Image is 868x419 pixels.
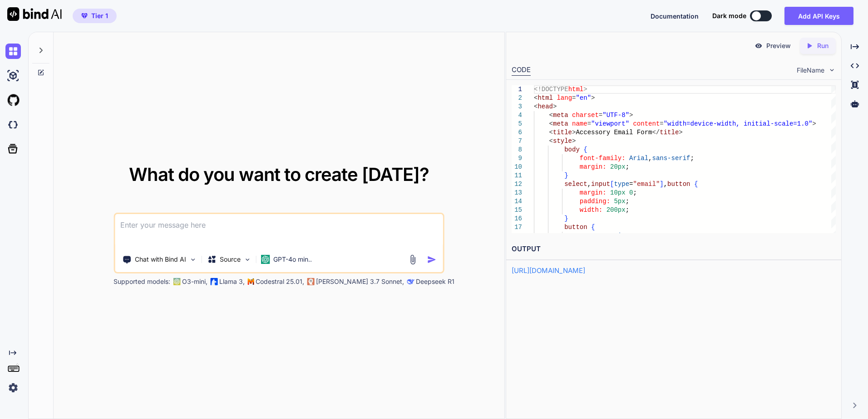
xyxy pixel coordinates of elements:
[557,94,572,102] span: lang
[583,86,587,93] span: >
[660,120,663,127] span: =
[512,214,522,223] div: 16
[797,66,824,75] span: FileName
[81,13,88,19] img: premium
[651,12,699,20] span: Documentation
[607,206,626,214] span: 200px
[512,180,522,189] div: 12
[173,278,180,285] img: GPT-4
[261,255,270,264] img: GPT-4o mini
[512,137,522,146] div: 7
[629,155,648,162] span: Arial
[91,11,108,20] span: Tier 1
[512,232,522,240] div: 18
[812,120,816,127] span: >
[564,146,580,153] span: body
[610,163,626,171] span: 20px
[694,180,698,188] span: {
[512,111,522,120] div: 4
[580,198,610,205] span: padding:
[587,180,591,188] span: ,
[712,11,746,20] span: Dark mode
[512,146,522,154] div: 8
[580,163,607,171] span: margin:
[580,155,626,162] span: font-family:
[129,163,429,185] span: What do you want to create [DATE]?
[273,255,312,264] p: GPT-4o min..
[755,42,763,50] img: preview
[512,154,522,163] div: 9
[614,180,629,188] span: type
[679,129,682,136] span: >
[580,206,602,214] span: width:
[538,103,553,110] span: head
[549,112,553,119] span: <
[5,117,21,132] img: darkCloudIdeIcon
[660,129,679,136] span: title
[664,180,667,188] span: ,
[512,65,531,76] div: CODE
[591,120,629,127] span: "viewport"
[534,94,538,102] span: <
[564,224,587,231] span: button
[512,189,522,197] div: 13
[610,232,637,239] span: pointer
[572,129,576,136] span: >
[648,155,652,162] span: ,
[637,232,641,239] span: ;
[553,112,568,119] span: meta
[583,146,587,153] span: {
[189,256,197,263] img: Pick Tools
[256,277,304,286] p: Codestral 25.01,
[633,189,636,196] span: ;
[512,85,522,94] div: 1
[633,180,660,188] span: "email"
[629,112,633,119] span: >
[564,172,568,179] span: }
[572,94,576,102] span: =
[572,120,587,127] span: name
[614,198,625,205] span: 5px
[512,128,522,137] div: 6
[512,171,522,180] div: 11
[591,180,610,188] span: input
[626,198,629,205] span: ;
[408,254,418,265] img: attachment
[690,155,694,162] span: ;
[135,255,186,264] p: Chat with Bind AI
[568,86,584,93] span: html
[580,189,607,196] span: margin:
[243,256,251,263] img: Pick Models
[660,180,663,188] span: ]
[73,9,117,23] button: premiumTier 1
[610,180,614,188] span: [
[553,137,572,145] span: style
[553,103,557,110] span: >
[512,163,522,171] div: 10
[5,93,21,108] img: githubLight
[626,163,629,171] span: ;
[512,223,522,232] div: 17
[113,277,170,286] p: Supported models:
[416,277,454,286] p: Deepseek R1
[549,129,553,136] span: <
[512,120,522,128] div: 5
[512,94,522,102] div: 2
[651,11,699,21] button: Documentation
[667,180,690,188] span: button
[553,129,572,136] span: title
[5,68,21,83] img: ai-studio
[599,112,602,119] span: =
[572,112,599,119] span: charset
[587,120,591,127] span: =
[626,206,629,214] span: ;
[407,278,414,285] img: claude
[210,278,217,285] img: Llama2
[591,224,595,231] span: {
[512,102,522,111] div: 3
[506,239,841,260] h2: OUTPUT
[652,129,660,136] span: </
[580,232,607,239] span: cursor:
[534,103,538,110] span: <
[427,255,437,264] img: icon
